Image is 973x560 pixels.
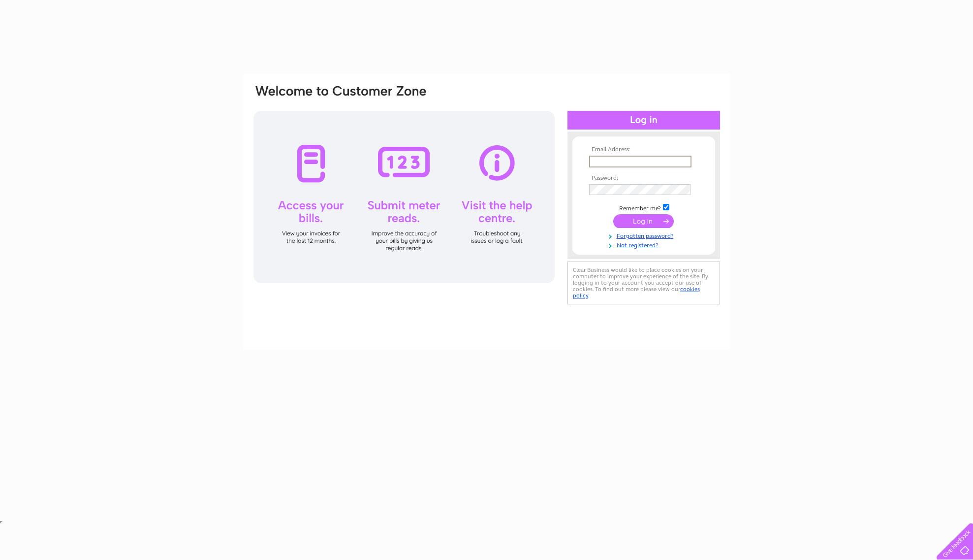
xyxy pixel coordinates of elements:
[587,146,701,153] th: Email Address:
[587,202,701,212] td: Remember me?
[589,231,701,240] a: Forgotten password?
[567,262,720,304] div: Clear Business would like to place cookies on your computer to improve your experience of the sit...
[613,214,674,228] input: Submit
[589,240,701,249] a: Not registered?
[573,286,700,299] a: cookies policy
[587,175,701,182] th: Password:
